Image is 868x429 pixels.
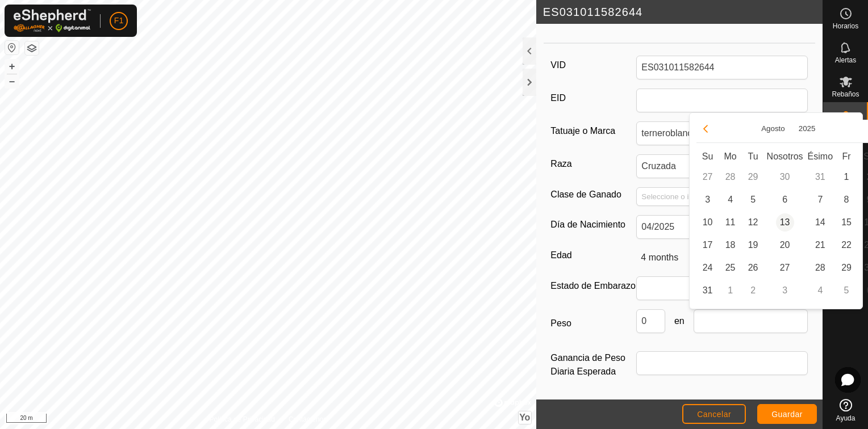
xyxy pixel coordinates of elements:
font: 4 [728,193,733,207]
td: 4 [806,279,835,302]
font: 2025 [799,124,816,133]
td: 30 [765,166,806,188]
font: 3 [705,193,710,207]
font: 27 [780,261,790,275]
button: Yo [519,411,531,424]
td: 28 [719,166,742,188]
font: 11 [725,216,736,229]
td: 25 [719,256,742,279]
button: Mes Anterior [696,120,715,138]
td: 26 [742,256,765,279]
font: 22 [841,238,852,252]
td: 28 [806,256,835,279]
a: Ayuda [823,394,868,426]
label: VID [550,56,636,75]
td: 14 [806,211,835,234]
td: 3 [765,279,806,302]
button: – [5,74,19,88]
td: 29 [742,166,765,188]
td: 27 [765,256,806,279]
td: 31 [806,166,835,188]
font: 13 [780,216,790,229]
font: Agosto [761,124,785,133]
div: Elija la fecha [689,112,863,309]
label: Ganancia de Peso Diaria Esperada [550,351,636,378]
font: 28 [815,261,825,275]
td: 1 [719,279,742,302]
td: 17 [696,234,719,256]
span: Nosotros [767,152,803,161]
font: 14 [815,216,825,229]
td: 12 [742,211,765,234]
label: Clase de Ganado [550,187,636,201]
span: Ésimo [808,152,833,161]
td: 4 [719,188,742,211]
td: 21 [806,234,835,256]
span: Su [702,152,713,161]
font: 5 [750,193,756,207]
font: 19 [748,238,758,252]
a: Contáctenos [289,414,327,424]
label: Peso [550,309,636,338]
td: 15 [835,211,858,234]
span: Guardar [771,410,803,419]
label: EID [550,89,636,108]
img: Logo Gallagher [14,9,91,32]
button: Cancelar [682,404,746,424]
button: Elegir año [794,122,820,135]
font: 21 [815,238,825,252]
td: 8 [835,188,858,211]
span: Horarios [833,23,858,30]
button: + [5,60,19,73]
td: 22 [835,234,858,256]
span: en [665,314,694,328]
span: Mo [724,152,736,161]
span: F1 [114,15,123,27]
font: 24 [703,261,713,275]
font: 17 [703,238,713,252]
span: Cancelar [697,410,731,419]
td: 31 [696,279,719,302]
span: Tu [748,152,758,161]
font: 10 [703,216,713,229]
td: 1 [835,166,858,188]
td: 3 [696,188,719,211]
font: 15 [841,216,852,229]
td: 18 [719,234,742,256]
font: 25 [725,261,736,275]
td: 20 [765,234,806,256]
td: 2 [742,279,765,302]
font: 6 [782,193,787,207]
td: 29 [835,256,858,279]
label: Día de Nacimiento [550,215,636,234]
span: Rebaños [832,91,859,98]
label: Edad [550,248,636,263]
td: 5 [835,279,858,302]
td: 6 [765,188,806,211]
font: 31 [703,284,713,297]
label: Raza [550,154,636,174]
span: Ayuda [836,415,856,422]
button: Capas del Mapa [25,41,39,55]
font: 18 [725,238,736,252]
td: 24 [696,256,719,279]
span: Alertas [835,57,856,64]
button: Guardar [757,404,817,424]
td: 7 [806,188,835,211]
span: Yo [519,413,530,422]
td: 13 [765,211,806,234]
input: Seleccione o ingrese una Clase de Ganado [637,188,784,205]
button: Restablecer Mapa [5,41,19,54]
td: 11 [719,211,742,234]
span: Fr [842,152,851,161]
font: 7 [817,193,823,207]
font: 1 [844,170,849,184]
button: Elegir mes [757,122,790,135]
font: 26 [748,261,758,275]
label: Estado de Embarazo [550,276,636,296]
font: 20 [780,238,790,252]
font: ES031011582644 [543,6,643,18]
label: Tatuaje o Marca [550,121,636,141]
td: 19 [742,234,765,256]
td: 10 [696,211,719,234]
